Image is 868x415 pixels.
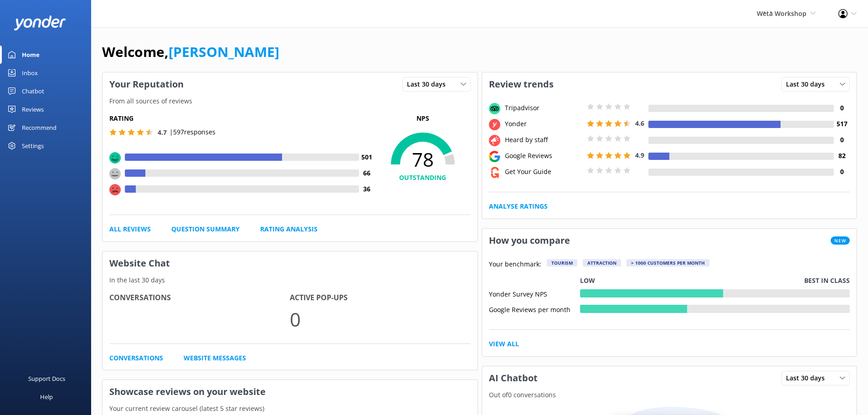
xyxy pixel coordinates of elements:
[22,100,44,118] div: Reviews
[834,151,850,161] h4: 82
[14,15,66,31] img: yonder-white-logo.png
[831,236,850,245] span: New
[547,259,577,266] div: Tourism
[834,135,850,145] h4: 0
[503,167,585,177] div: Get Your Guide
[375,173,471,183] h4: OUTSTANDING
[359,184,375,194] h4: 36
[834,119,850,129] h4: 517
[489,305,580,313] div: Google Reviews per month
[22,118,56,137] div: Recommend
[482,72,560,96] h3: Review trends
[158,128,167,137] span: 4.7
[503,135,585,145] div: Heard by staff
[583,259,621,266] div: Attraction
[109,353,163,363] a: Conversations
[834,103,850,113] h4: 0
[22,64,38,82] div: Inbox
[375,113,471,123] p: NPS
[103,72,190,96] h3: Your Reputation
[109,224,151,234] a: All Reviews
[627,259,709,266] div: > 1000 customers per month
[407,79,451,89] span: Last 30 days
[375,148,471,171] span: 78
[171,224,240,234] a: Question Summary
[635,119,644,128] span: 4.6
[103,96,478,106] p: From all sources of reviews
[503,151,585,161] div: Google Reviews
[290,304,470,334] p: 0
[169,127,216,137] p: | 597 responses
[103,380,478,404] h3: Showcase reviews on your website
[834,167,850,177] h4: 0
[184,353,246,363] a: Website Messages
[359,168,375,178] h4: 66
[489,201,548,211] a: Analyse Ratings
[103,275,478,285] p: In the last 30 days
[503,119,585,129] div: Yonder
[635,151,644,159] span: 4.9
[482,229,577,252] h3: How you compare
[109,113,375,123] h5: Rating
[22,46,40,64] div: Home
[489,339,519,349] a: View All
[28,369,65,388] div: Support Docs
[102,41,279,63] h1: Welcome,
[103,404,478,414] p: Your current review carousel (latest 5 star reviews)
[22,82,44,100] div: Chatbot
[40,388,53,406] div: Help
[103,251,478,275] h3: Website Chat
[109,292,290,304] h4: Conversations
[482,366,544,390] h3: AI Chatbot
[786,373,830,383] span: Last 30 days
[489,259,541,270] p: Your benchmark:
[290,292,470,304] h4: Active Pop-ups
[22,137,44,155] div: Settings
[169,42,279,61] a: [PERSON_NAME]
[757,9,806,18] span: Wētā Workshop
[804,276,850,286] p: Best in class
[786,79,830,89] span: Last 30 days
[359,152,375,162] h4: 501
[482,390,857,400] p: Out of 0 conversations
[489,289,580,297] div: Yonder Survey NPS
[503,103,585,113] div: Tripadvisor
[580,276,595,286] p: Low
[260,224,318,234] a: Rating Analysis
